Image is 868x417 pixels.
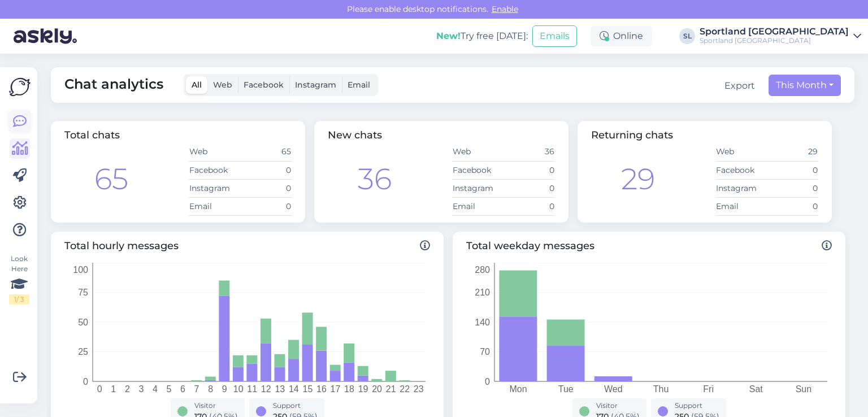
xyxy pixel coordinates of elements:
[73,264,88,274] tspan: 100
[189,197,240,215] td: Email
[9,294,29,305] div: 1 / 3
[208,384,213,394] tspan: 8
[475,288,490,297] tspan: 210
[485,376,490,386] tspan: 0
[504,143,555,161] td: 36
[591,129,673,141] span: Returning chats
[767,161,818,179] td: 0
[466,238,832,254] span: Total weekday messages
[138,384,144,394] tspan: 3
[9,76,31,98] img: Askly Logo
[591,26,652,46] div: Online
[213,80,232,90] span: Web
[240,179,292,197] td: 0
[167,384,172,394] tspan: 5
[302,384,313,394] tspan: 15
[769,75,841,96] button: This Month
[475,264,490,274] tspan: 280
[247,384,257,394] tspan: 11
[596,401,640,411] div: Visitor
[64,74,163,96] span: Chat analytics
[414,384,424,394] tspan: 23
[504,197,555,215] td: 0
[715,161,767,179] td: Facebook
[767,143,818,161] td: 29
[679,28,695,44] div: SL
[796,384,811,394] tspan: Sun
[621,157,655,201] div: 29
[436,29,528,43] div: Try free [DATE]:
[244,80,284,90] span: Facebook
[386,384,396,394] tspan: 21
[273,401,318,411] div: Support
[675,401,719,411] div: Support
[111,384,116,394] tspan: 1
[475,317,490,327] tspan: 140
[700,36,849,45] div: Sportland [GEOGRAPHIC_DATA]
[348,80,370,90] span: Email
[504,179,555,197] td: 0
[452,143,504,161] td: Web
[192,80,202,90] span: All
[289,384,299,394] tspan: 14
[604,384,623,394] tspan: Wed
[715,179,767,197] td: Instagram
[78,288,88,297] tspan: 75
[316,384,327,394] tspan: 16
[194,401,238,411] div: Visitor
[358,384,368,394] tspan: 19
[194,384,199,394] tspan: 7
[275,384,285,394] tspan: 13
[189,161,240,179] td: Facebook
[767,197,818,215] td: 0
[504,161,555,179] td: 0
[358,157,392,201] div: 36
[452,161,504,179] td: Facebook
[400,384,410,394] tspan: 22
[233,384,244,394] tspan: 10
[94,157,128,201] div: 65
[240,161,292,179] td: 0
[78,317,88,327] tspan: 50
[328,129,382,141] span: New chats
[125,384,130,394] tspan: 2
[480,347,490,357] tspan: 70
[653,384,669,394] tspan: Thu
[452,197,504,215] td: Email
[180,384,185,394] tspan: 6
[97,384,102,394] tspan: 0
[240,143,292,161] td: 65
[436,31,461,41] b: New!
[331,384,341,394] tspan: 17
[153,384,158,394] tspan: 4
[715,197,767,215] td: Email
[452,179,504,197] td: Instagram
[488,4,522,14] span: Enable
[700,27,861,45] a: Sportland [GEOGRAPHIC_DATA]Sportland [GEOGRAPHIC_DATA]
[240,197,292,215] td: 0
[703,384,714,394] tspan: Fri
[532,25,577,47] button: Emails
[9,254,29,305] div: Look Here
[189,143,240,161] td: Web
[295,80,336,90] span: Instagram
[767,179,818,197] td: 0
[83,376,88,386] tspan: 0
[64,238,430,254] span: Total hourly messages
[189,179,240,197] td: Instagram
[749,384,763,394] tspan: Sat
[78,347,88,357] tspan: 25
[372,384,382,394] tspan: 20
[261,384,271,394] tspan: 12
[715,143,767,161] td: Web
[558,384,574,394] tspan: Tue
[222,384,227,394] tspan: 9
[64,129,120,141] span: Total chats
[700,27,849,36] div: Sportland [GEOGRAPHIC_DATA]
[724,79,755,93] button: Export
[510,384,527,394] tspan: Mon
[344,384,354,394] tspan: 18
